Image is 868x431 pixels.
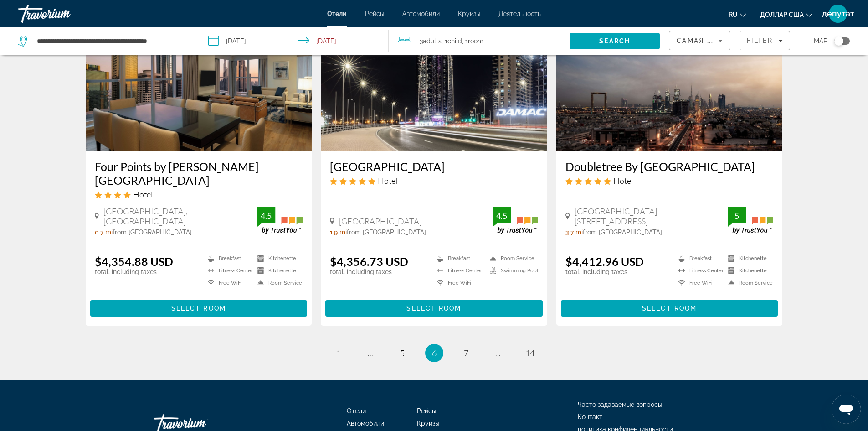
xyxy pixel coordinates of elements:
[36,34,185,48] input: Search hotel destination
[525,348,534,358] span: 14
[90,302,308,312] a: Select Room
[347,228,426,236] span: from [GEOGRAPHIC_DATA]
[565,254,644,268] ins: $4,412.96 USD
[565,268,644,275] p: total, including taxes
[423,37,442,45] span: Adults
[417,420,439,427] a: Круизы
[442,35,462,47] span: , 1
[674,254,724,262] li: Breakfast
[575,206,728,226] span: [GEOGRAPHIC_DATA] [STREET_ADDRESS]
[613,176,633,186] span: Hotel
[365,10,384,17] font: Рейсы
[642,305,697,312] span: Select Room
[814,35,827,47] span: Map
[95,160,303,187] a: Four Points by [PERSON_NAME][GEOGRAPHIC_DATA]
[674,279,724,287] li: Free WiFi
[495,348,501,358] span: ...
[565,160,774,173] a: Doubletree By [GEOGRAPHIC_DATA]
[389,27,570,55] button: Travelers: 3 adults, 1 child
[253,267,303,275] li: Kitchenette
[95,189,303,199] div: 4 star Hotel
[677,37,761,44] span: Самая низкая цена
[330,254,408,268] ins: $4,356.73 USD
[599,37,630,45] span: Search
[827,37,850,45] button: Toggle map
[257,207,303,234] img: TrustYou guest rating badge
[95,254,173,268] ins: $4,354.88 USD
[103,206,257,226] span: [GEOGRAPHIC_DATA], [GEOGRAPHIC_DATA]
[253,254,303,262] li: Kitchenette
[432,348,437,358] span: 6
[203,279,253,287] li: Free WiFi
[468,37,483,45] span: Room
[86,5,312,151] img: Four Points by Sheraton Sheikh Zayed Road Dubai
[578,401,662,408] a: Часто задаваемые вопросы
[498,10,541,17] a: Деятельность
[417,407,436,415] a: Рейсы
[578,413,602,421] a: Контакт
[347,420,384,427] a: Автомобили
[330,268,408,275] p: total, including taxes
[199,27,389,55] button: Select check in and out date
[458,10,480,17] a: Круизы
[462,35,483,47] span: , 1
[832,395,861,424] iframe: Кнопка запуска окна обмена сообщениями
[330,228,347,236] span: 1.9 mi
[674,267,724,275] li: Fitness Center
[171,305,226,312] span: Select Room
[724,279,773,287] li: Room Service
[347,407,366,415] a: Отели
[95,268,173,275] p: total, including taxes
[677,35,723,46] mat-select: Sort by
[485,267,538,275] li: Swimming Pool
[493,210,511,221] div: 4.5
[561,300,778,317] button: Select Room
[760,11,804,18] font: доллар США
[724,267,773,275] li: Kitchenette
[402,10,440,17] a: Автомобили
[368,348,373,358] span: ...
[18,2,109,26] a: Травориум
[724,254,773,262] li: Kitchenette
[729,11,738,18] font: ru
[493,207,538,234] img: TrustYou guest rating badge
[378,176,397,186] span: Hotel
[257,210,275,221] div: 4.5
[203,254,253,262] li: Breakfast
[740,31,790,50] button: Filters
[321,5,547,151] a: Paramount Hotel Dubai
[565,228,583,236] span: 3.7 mi
[330,176,538,186] div: 5 star Hotel
[400,348,405,358] span: 5
[432,267,485,275] li: Fitness Center
[485,254,538,262] li: Room Service
[113,228,192,236] span: from [GEOGRAPHIC_DATA]
[728,207,773,234] img: TrustYou guest rating badge
[86,344,783,362] nav: Pagination
[447,37,462,45] span: Child
[556,5,783,151] img: Doubletree By Hilton Dubai M Square Hotel & Residences
[133,189,153,199] span: Hotel
[95,228,113,236] span: 0.7 mi
[336,348,341,358] span: 1
[583,228,662,236] span: from [GEOGRAPHIC_DATA]
[325,300,543,317] button: Select Room
[90,300,308,317] button: Select Room
[432,254,485,262] li: Breakfast
[570,33,660,49] button: Search
[747,37,773,44] span: Filter
[760,8,812,21] button: Изменить валюту
[330,160,538,173] a: [GEOGRAPHIC_DATA]
[420,35,442,47] span: 3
